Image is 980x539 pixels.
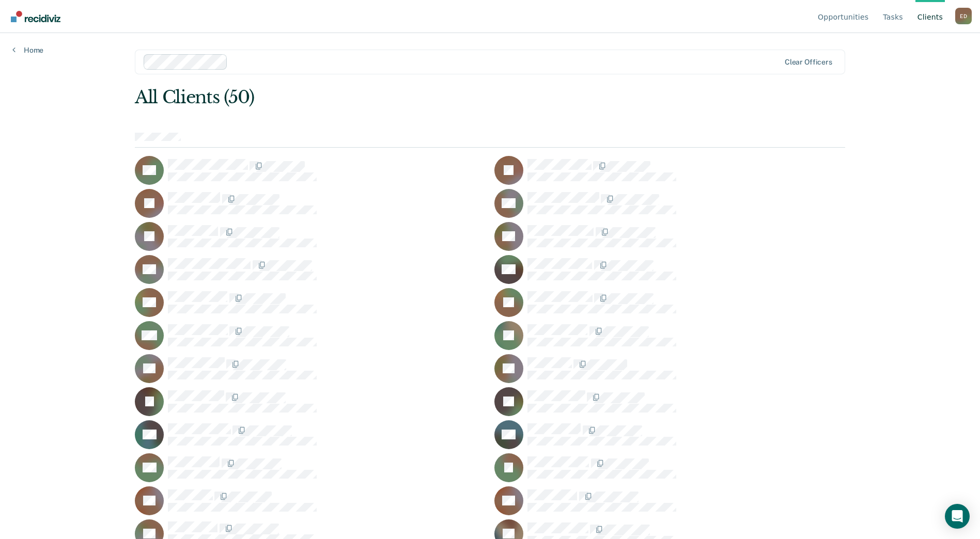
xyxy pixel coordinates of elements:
[135,87,703,108] div: All Clients (50)
[955,8,972,24] div: E D
[945,504,970,529] div: Open Intercom Messenger
[11,11,60,22] img: Recidiviz
[785,58,832,67] div: Clear officers
[955,8,972,24] button: Profile dropdown button
[12,45,43,55] a: Home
